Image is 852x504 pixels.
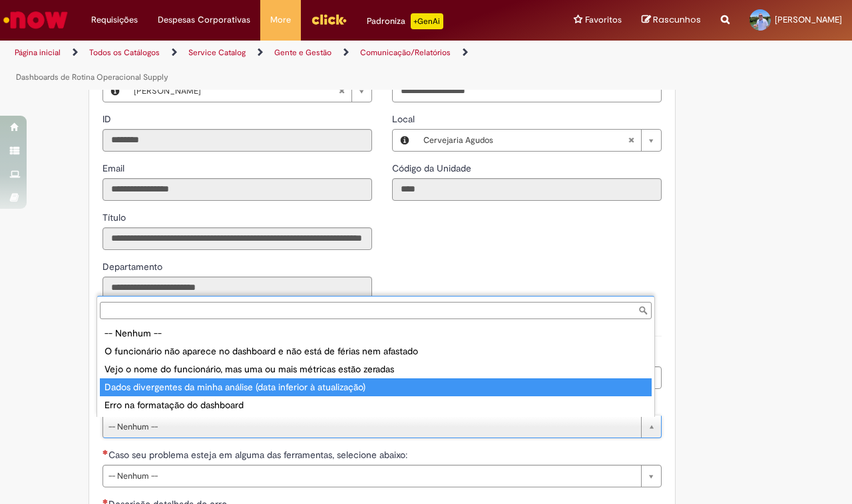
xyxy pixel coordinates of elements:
div: Dados divergentes da minha análise (data inferior à atualização) [100,378,652,396]
ul: Qual o motivo da abertura do chamado? [97,322,654,417]
div: O funcionário não aparece no dashboard e não está de férias nem afastado [100,342,652,360]
div: Erro na formatação do dashboard [100,396,652,414]
div: -- Nenhum -- [100,324,652,342]
div: Vejo o nome do funcionário, mas uma ou mais métricas estão zeradas [100,360,652,378]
